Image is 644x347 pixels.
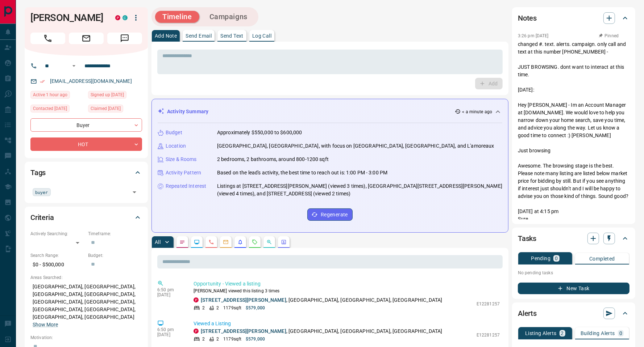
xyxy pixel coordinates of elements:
[217,142,494,150] p: [GEOGRAPHIC_DATA], [GEOGRAPHIC_DATA], with focus on [GEOGRAPHIC_DATA], [GEOGRAPHIC_DATA], and L'a...
[157,287,183,292] p: 6:50 pm
[518,308,537,319] h2: Alerts
[155,240,161,245] p: All
[223,239,229,245] svg: Emails
[129,187,140,197] button: Open
[30,281,142,331] p: [GEOGRAPHIC_DATA], [GEOGRAPHIC_DATA], [GEOGRAPHIC_DATA], [GEOGRAPHIC_DATA], [GEOGRAPHIC_DATA], [G...
[33,105,67,112] span: Contacted [DATE]
[88,105,142,115] div: Tue Apr 01 2025
[122,15,128,20] div: condos.ca
[525,331,557,336] p: Listing Alerts
[155,11,199,23] button: Timeline
[166,182,206,190] p: Repeated Interest
[619,331,622,336] p: 0
[518,41,630,314] p: changed #. text. alerts. campaign. only call and text at this number [PHONE_NUMBER] - JUST BROWSI...
[30,252,84,259] p: Search Range:
[107,33,142,44] span: Message
[30,212,54,223] h2: Criteria
[155,33,177,38] p: Add Note
[266,239,272,245] svg: Opportunities
[252,33,271,38] p: Log Call
[186,33,212,38] p: Send Email
[518,33,549,38] p: 3:26 pm [DATE]
[30,91,84,101] div: Sat Sep 13 2025
[157,292,183,297] p: [DATE]
[194,329,199,334] div: property.ca
[201,328,286,334] a: [STREET_ADDRESS][PERSON_NAME]
[217,129,302,136] p: Approximately $550,000 to $600,000
[30,33,65,44] span: Call
[518,283,630,294] button: New Task
[223,336,241,342] p: 1179 sqft
[281,239,287,245] svg: Agent Actions
[252,239,258,245] svg: Requests
[531,256,550,261] p: Pending
[216,305,219,311] p: 2
[462,109,492,115] p: < a minute ago
[561,331,564,336] p: 2
[194,288,500,294] p: [PERSON_NAME] viewed this listing 3 times
[194,320,500,327] p: Viewed a Listing
[35,189,48,196] span: buyer
[88,252,142,259] p: Budget:
[518,12,537,24] h2: Notes
[88,230,142,237] p: Timeframe:
[50,78,132,84] a: [EMAIL_ADDRESS][DOMAIN_NAME]
[30,209,142,226] div: Criteria
[167,108,208,115] p: Activity Summary
[477,332,500,338] p: E12281257
[179,239,185,245] svg: Notes
[555,256,558,261] p: 0
[194,297,199,302] div: property.ca
[202,11,255,23] button: Campaigns
[30,334,142,341] p: Motivation:
[70,62,78,70] button: Open
[201,296,442,304] p: , [GEOGRAPHIC_DATA], [GEOGRAPHIC_DATA], [GEOGRAPHIC_DATA]
[91,91,124,98] span: Signed up [DATE]
[194,239,200,245] svg: Lead Browsing Activity
[40,79,45,84] svg: Email Verified
[237,239,243,245] svg: Listing Alerts
[88,91,142,101] div: Tue Sep 17 2019
[518,9,630,27] div: Notes
[220,33,244,38] p: Send Text
[216,336,219,342] p: 2
[589,256,615,261] p: Completed
[30,167,46,178] h2: Tags
[30,12,104,24] h1: [PERSON_NAME]
[208,239,214,245] svg: Calls
[157,332,183,337] p: [DATE]
[202,336,205,342] p: 2
[30,137,142,151] div: HOT
[217,182,502,198] p: Listings at [STREET_ADDRESS][PERSON_NAME] (viewed 3 times), [GEOGRAPHIC_DATA][STREET_ADDRESS][PER...
[166,156,197,163] p: Size & Rooms
[30,105,84,115] div: Wed Apr 02 2025
[477,301,500,307] p: E12281257
[115,15,120,20] div: property.ca
[33,321,58,329] button: Show More
[30,164,142,181] div: Tags
[246,305,265,311] p: $579,000
[581,331,615,336] p: Building Alerts
[91,105,121,112] span: Claimed [DATE]
[30,230,84,237] p: Actively Searching:
[518,267,630,278] p: No pending tasks
[194,280,500,288] p: Opportunity - Viewed a listing
[217,169,387,177] p: Based on the lead's activity, the best time to reach out is: 1:00 PM - 3:00 PM
[217,156,329,163] p: 2 bedrooms, 2 bathrooms, around 800-1200 sqft
[518,230,630,247] div: Tasks
[518,233,536,244] h2: Tasks
[598,33,619,39] button: Pinned
[30,259,84,271] p: $0 - $500,000
[223,305,241,311] p: 1179 sqft
[307,208,353,221] button: Regenerate
[166,169,201,177] p: Activity Pattern
[166,129,182,136] p: Budget
[202,305,205,311] p: 2
[166,142,186,150] p: Location
[157,327,183,332] p: 6:50 pm
[518,305,630,322] div: Alerts
[201,297,286,303] a: [STREET_ADDRESS][PERSON_NAME]
[69,33,104,44] span: Email
[33,91,67,98] span: Active 1 hour ago
[158,105,502,118] div: Activity Summary< a minute ago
